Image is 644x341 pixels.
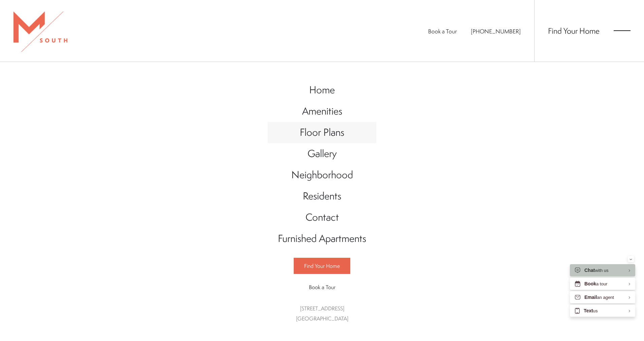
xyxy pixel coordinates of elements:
[305,210,339,224] span: Contact
[300,125,344,139] span: Floor Plans
[268,73,376,331] div: Main
[268,164,376,186] a: Go to Neighborhood
[294,258,350,274] a: Find Your Home
[268,143,376,164] a: Go to Gallery
[302,104,342,118] span: Amenities
[303,189,341,203] span: Residents
[548,25,600,36] a: Find Your Home
[294,279,350,295] a: Book a Tour
[471,27,521,35] span: [PHONE_NUMBER]
[268,122,376,143] a: Go to Floor Plans
[268,207,376,228] a: Go to Contact
[268,80,376,101] a: Go to Home
[268,101,376,122] a: Go to Amenities
[614,28,631,34] button: Open Menu
[471,27,521,35] a: Call Us at 813-570-8014
[291,168,353,182] span: Neighborhood
[13,11,67,52] img: MSouth
[268,186,376,207] a: Go to Residents
[309,283,335,291] span: Book a Tour
[296,305,348,322] a: Get Directions to 5110 South Manhattan Avenue Tampa, FL 33611
[278,231,366,245] span: Furnished Apartments
[304,262,340,270] span: Find Your Home
[268,228,376,249] a: Go to Furnished Apartments (opens in a new tab)
[428,27,457,35] a: Book a Tour
[308,147,337,160] span: Gallery
[309,83,335,97] span: Home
